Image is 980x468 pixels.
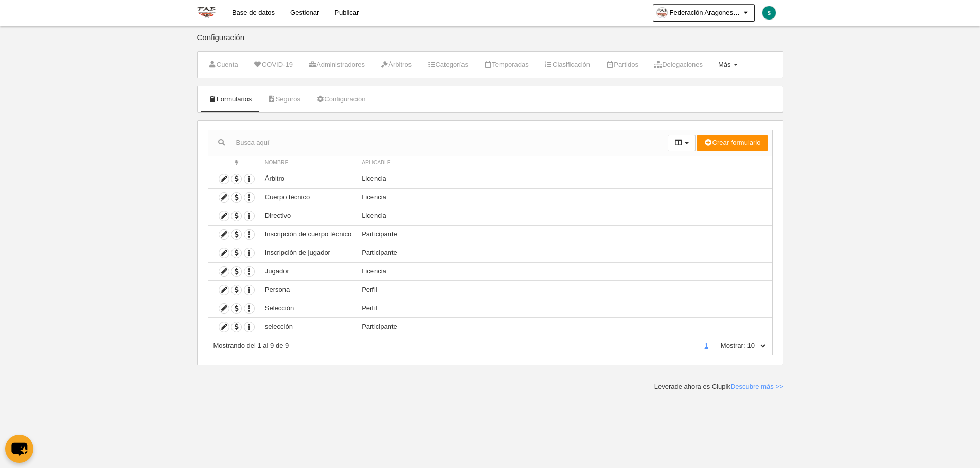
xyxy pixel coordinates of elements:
span: Federación Aragonesa de Baloncesto [670,8,742,18]
td: Selección [260,299,357,317]
td: Licencia [357,207,772,225]
button: chat-button [5,435,33,463]
a: Clasificación [539,57,596,72]
a: Más [712,57,743,72]
span: Más [718,61,731,68]
a: Temporadas [478,57,534,72]
span: Mostrando del 1 al 9 de 9 [213,342,289,349]
td: selección [260,317,357,336]
a: Partidos [600,57,644,72]
a: Formularios [203,91,258,107]
a: 1 [703,342,710,349]
input: Busca aquí [208,135,668,151]
td: Persona [260,280,357,299]
a: Federación Aragonesa de Baloncesto [653,4,755,22]
td: Licencia [357,188,772,207]
a: Categorías [421,57,474,72]
td: Participante [357,317,772,336]
td: Jugador [260,262,357,280]
td: Participante [357,244,772,262]
td: Participante [357,225,772,244]
a: Árbitros [375,57,417,72]
a: Configuración [310,91,371,107]
div: Leverade ahora es Clupik [654,382,783,391]
div: Configuración [197,33,783,51]
td: Cuerpo técnico [260,188,357,207]
td: Perfil [357,280,772,299]
a: COVID-19 [248,57,298,72]
a: Cuenta [203,57,244,72]
img: c2l6ZT0zMHgzMCZmcz05JnRleHQ9UyZiZz0wMDg5N2I%3D.png [762,6,776,20]
td: Inscripción de jugador [260,244,357,262]
a: Administradores [302,57,370,72]
img: Federación Aragonesa de Baloncesto [197,6,216,18]
span: Nombre [265,160,289,165]
a: Delegaciones [648,57,708,72]
button: Crear formulario [697,135,767,151]
td: Perfil [357,299,772,317]
td: Directivo [260,207,357,225]
a: Descubre más >> [730,383,783,390]
img: OaNc0PYo2neu.30x30.jpg [657,8,667,18]
td: Licencia [357,262,772,280]
td: Árbitro [260,170,357,188]
td: Inscripción de cuerpo técnico [260,225,357,244]
td: Licencia [357,170,772,188]
span: Aplicable [362,160,391,165]
a: Seguros [261,91,306,107]
label: Mostrar: [710,341,745,350]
